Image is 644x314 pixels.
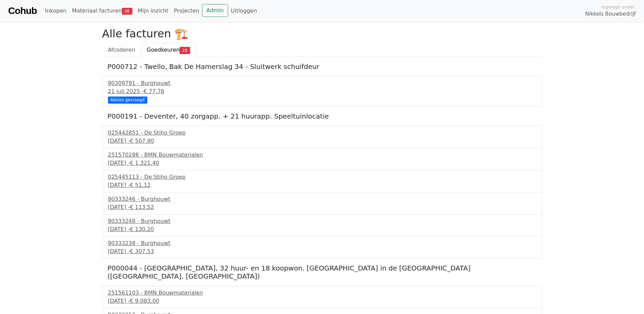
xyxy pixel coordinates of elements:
div: [DATE] - [108,247,536,256]
div: [DATE] - [108,297,536,305]
a: 251561103 - BMN Bouwmaterialen[DATE] -€ 9.083,00 [108,289,536,305]
div: [DATE] - [108,137,536,145]
div: [DATE] - [108,225,536,233]
div: 251561103 - BMN Bouwmaterialen [108,289,536,297]
a: Uitloggen [228,4,260,18]
span: Ingelogd onder: [601,4,636,10]
h5: P000191 - Deventer, 40 zorgapp. + 21 huurapp. Speeltuinlocatie [108,112,537,120]
span: Goedkeuren [147,47,180,53]
div: 90309791 - Burghouwt [108,79,536,87]
a: Cohub [8,3,37,19]
div: 90333246 - Burghouwt [108,195,536,203]
a: 90333238 - Burghouwt[DATE] -€ 307,53 [108,239,536,256]
span: 26 [180,47,190,54]
a: Projecten [171,4,202,18]
span: € 77,76 [144,88,164,94]
span: € 113,52 [130,204,154,210]
a: Materiaal facturen26 [69,4,135,18]
a: 90333246 - Burghouwt[DATE] -€ 113,52 [108,195,536,211]
div: [DATE] - [108,181,536,189]
span: € 51,12 [130,182,150,188]
a: Afcoderen [102,43,141,57]
a: 251570286 - BMN Bouwmaterialen[DATE] -€ 1.321,40 [108,151,536,167]
span: € 1.321,40 [130,160,159,166]
a: Inkopen [42,4,69,18]
h5: P000044 - [GEOGRAPHIC_DATA], 32 huur- en 18 koopwon. [GEOGRAPHIC_DATA] in de [GEOGRAPHIC_DATA] ([... [108,264,537,280]
div: 90333238 - Burghouwt [108,239,536,247]
span: Afcoderen [108,47,135,53]
a: 025442851 - De Stiho Groep[DATE] -€ 507,90 [108,129,536,145]
div: [DATE] - [108,159,536,167]
h5: P000712 - Twello, Bak De Hamerslag 34 - Sluitwerk schuifdeur [108,63,537,71]
span: Nikkels Bouwbedrijf [585,10,636,18]
a: Admin [202,4,228,17]
span: € 307,53 [130,248,154,255]
span: € 507,90 [130,138,154,144]
div: 025445113 - De Stiho Groep [108,173,536,181]
span: 26 [122,8,132,15]
div: 90333248 - Burghouwt [108,217,536,225]
div: 21 juli 2025 - [108,87,536,95]
span: € 9.083,00 [130,298,159,304]
a: Goedkeuren26 [141,43,196,57]
h2: Alle facturen 🏗️ [102,27,542,40]
div: 251570286 - BMN Bouwmaterialen [108,151,536,159]
a: 90309791 - Burghouwt21 juli 2025 -€ 77,76 Advies gevraagd [108,79,536,103]
div: Advies gevraagd [108,97,147,103]
div: 025442851 - De Stiho Groep [108,129,536,137]
div: [DATE] - [108,203,536,211]
a: 90333248 - Burghouwt[DATE] -€ 130,20 [108,217,536,233]
a: 025445113 - De Stiho Groep[DATE] -€ 51,12 [108,173,536,189]
a: Mijn inzicht [135,4,171,18]
span: € 130,20 [130,226,154,232]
